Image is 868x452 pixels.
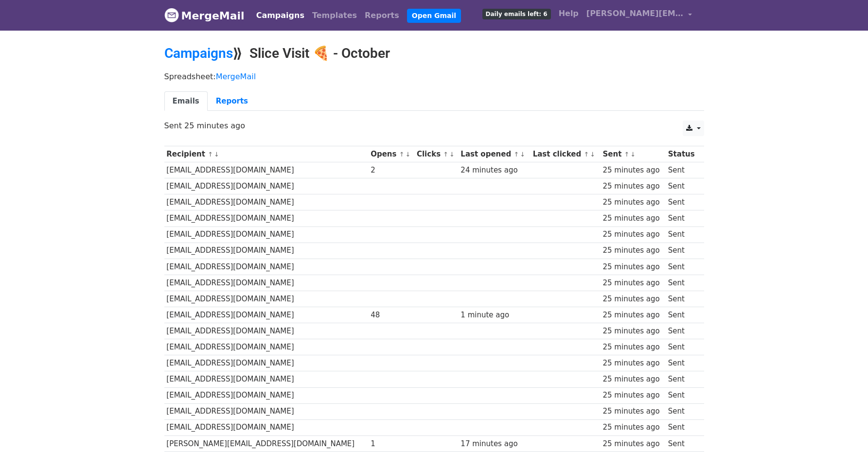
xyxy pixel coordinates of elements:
[368,146,414,162] th: Opens
[414,146,458,162] th: Clicks
[478,4,555,23] a: Daily emails left: 6
[603,245,664,256] div: 25 minutes ago
[603,342,664,353] div: 25 minutes ago
[603,229,664,240] div: 25 minutes ago
[164,71,704,82] p: Spreadsheet:
[666,226,699,243] td: Sent
[164,387,369,403] td: [EMAIL_ADDRESS][DOMAIN_NAME]
[666,210,699,226] td: Sent
[666,371,699,387] td: Sent
[214,151,219,158] a: ↓
[308,6,361,25] a: Templates
[666,403,699,419] td: Sent
[164,371,369,387] td: [EMAIL_ADDRESS][DOMAIN_NAME]
[449,151,455,158] a: ↓
[164,162,369,178] td: [EMAIL_ADDRESS][DOMAIN_NAME]
[603,310,664,321] div: 25 minutes ago
[555,4,583,23] a: Help
[164,178,369,194] td: [EMAIL_ADDRESS][DOMAIN_NAME]
[164,259,369,275] td: [EMAIL_ADDRESS][DOMAIN_NAME]
[164,121,704,131] p: Sent 25 minutes ago
[603,294,664,305] div: 25 minutes ago
[603,358,664,369] div: 25 minutes ago
[603,213,664,224] div: 25 minutes ago
[164,355,369,371] td: [EMAIL_ADDRESS][DOMAIN_NAME]
[371,165,412,176] div: 2
[520,151,525,158] a: ↓
[164,194,369,210] td: [EMAIL_ADDRESS][DOMAIN_NAME]
[164,210,369,226] td: [EMAIL_ADDRESS][DOMAIN_NAME]
[164,291,369,307] td: [EMAIL_ADDRESS][DOMAIN_NAME]
[164,323,369,339] td: [EMAIL_ADDRESS][DOMAIN_NAME]
[164,91,208,111] a: Emails
[666,146,699,162] th: Status
[590,151,595,158] a: ↓
[459,146,531,162] th: Last opened
[603,181,664,192] div: 25 minutes ago
[164,339,369,355] td: [EMAIL_ADDRESS][DOMAIN_NAME]
[461,310,528,321] div: 1 minute ago
[164,243,369,259] td: [EMAIL_ADDRESS][DOMAIN_NAME]
[666,387,699,403] td: Sent
[514,151,519,158] a: ↑
[164,45,704,62] h2: ⟫ Slice Visit 🍕 - October
[461,438,528,450] div: 17 minutes ago
[208,91,256,111] a: Reports
[666,419,699,435] td: Sent
[361,6,403,25] a: Reports
[666,162,699,178] td: Sent
[666,259,699,275] td: Sent
[252,6,308,25] a: Campaigns
[482,9,551,19] span: Daily emails left: 6
[603,278,664,289] div: 25 minutes ago
[164,307,369,323] td: [EMAIL_ADDRESS][DOMAIN_NAME]
[164,8,179,22] img: MergeMail logo
[603,406,664,417] div: 25 minutes ago
[666,275,699,291] td: Sent
[666,243,699,259] td: Sent
[208,151,213,158] a: ↑
[584,151,589,158] a: ↑
[371,438,412,450] div: 1
[603,422,664,433] div: 25 minutes ago
[399,151,405,158] a: ↑
[443,151,448,158] a: ↑
[666,323,699,339] td: Sent
[407,9,461,23] a: Open Gmail
[216,72,256,81] a: MergeMail
[405,151,410,158] a: ↓
[666,291,699,307] td: Sent
[666,355,699,371] td: Sent
[666,194,699,210] td: Sent
[601,146,666,162] th: Sent
[531,146,601,162] th: Last clicked
[603,165,664,176] div: 25 minutes ago
[164,419,369,435] td: [EMAIL_ADDRESS][DOMAIN_NAME]
[666,435,699,452] td: Sent
[666,178,699,194] td: Sent
[603,197,664,208] div: 25 minutes ago
[666,339,699,355] td: Sent
[603,326,664,337] div: 25 minutes ago
[164,403,369,419] td: [EMAIL_ADDRESS][DOMAIN_NAME]
[624,151,630,158] a: ↑
[164,226,369,243] td: [EMAIL_ADDRESS][DOMAIN_NAME]
[586,8,684,19] span: [PERSON_NAME][EMAIL_ADDRESS][DOMAIN_NAME]
[461,165,528,176] div: 24 minutes ago
[630,151,636,158] a: ↓
[164,5,245,26] a: MergeMail
[164,146,369,162] th: Recipient
[371,310,412,321] div: 48
[583,4,696,27] a: [PERSON_NAME][EMAIL_ADDRESS][DOMAIN_NAME]
[603,390,664,401] div: 25 minutes ago
[164,45,233,61] a: Campaigns
[164,275,369,291] td: [EMAIL_ADDRESS][DOMAIN_NAME]
[666,307,699,323] td: Sent
[164,435,369,452] td: [PERSON_NAME][EMAIL_ADDRESS][DOMAIN_NAME]
[603,438,664,450] div: 25 minutes ago
[603,261,664,273] div: 25 minutes ago
[603,374,664,385] div: 25 minutes ago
